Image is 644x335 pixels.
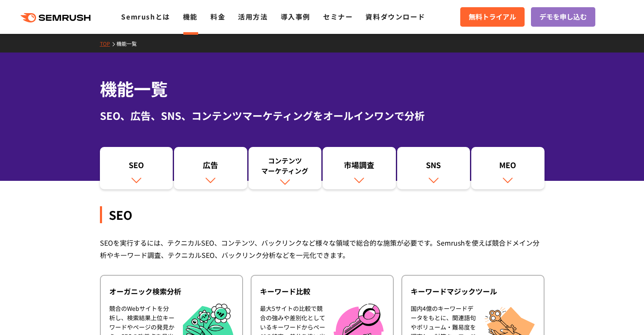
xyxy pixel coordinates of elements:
[260,286,384,296] div: キーワード比較
[100,108,544,123] div: SEO、広告、SNS、コンテンツマーケティングをオールインワンで分析
[104,160,169,174] div: SEO
[100,237,544,261] div: SEOを実行するには、テクニカルSEO、コンテンツ、バックリンクなど様々な領域で総合的な施策が必要です。Semrushを使えば競合ドメイン分析やキーワード調査、テクニカルSEO、バックリンク分析...
[238,11,268,22] a: 活用方法
[121,11,170,22] a: Semrushとは
[469,11,516,22] span: 無料トライアル
[327,160,392,174] div: 市場調査
[365,11,425,22] a: 資料ダウンロード
[249,147,322,189] a: コンテンツマーケティング
[397,147,470,189] a: SNS
[109,286,234,296] div: オーガニック検索分析
[100,206,544,223] div: SEO
[100,147,173,189] a: SEO
[475,160,540,174] div: MEO
[253,155,318,176] div: コンテンツ マーケティング
[401,160,466,174] div: SNS
[531,7,595,27] a: デモを申し込む
[183,11,198,22] a: 機能
[210,11,225,22] a: 料金
[323,11,353,22] a: セミナー
[460,7,525,27] a: 無料トライアル
[100,40,116,47] a: TOP
[539,11,587,22] span: デモを申し込む
[174,147,247,189] a: 広告
[116,40,143,47] a: 機能一覧
[281,11,310,22] a: 導入事例
[100,76,544,101] h1: 機能一覧
[411,286,535,296] div: キーワードマジックツール
[323,147,396,189] a: 市場調査
[471,147,544,189] a: MEO
[178,160,243,174] div: 広告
